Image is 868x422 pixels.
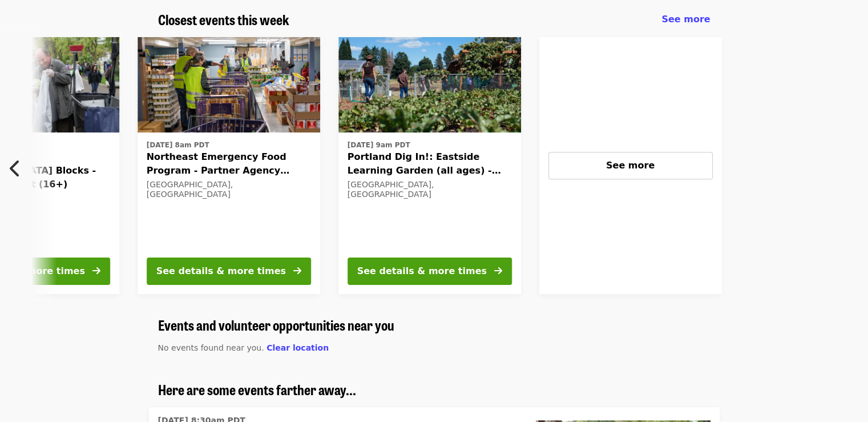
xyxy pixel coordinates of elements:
div: [GEOGRAPHIC_DATA], [GEOGRAPHIC_DATA] [147,180,311,199]
time: [DATE] 8am PDT [147,140,209,150]
span: Here are some events farther away... [158,379,356,399]
span: Portland Dig In!: Eastside Learning Garden (all ages) - Aug/Sept/Oct [348,150,512,178]
button: Clear location [267,342,329,354]
a: See more [539,37,722,294]
i: arrow-right icon [293,266,301,276]
div: See details & more times [156,264,286,278]
button: See more [548,152,713,179]
i: arrow-right icon [92,266,100,276]
i: chevron-left icon [10,158,21,179]
span: Clear location [267,343,329,352]
div: Closest events this week [149,11,720,28]
span: See more [661,14,710,25]
a: See more [661,13,710,26]
span: No events found near you. [158,343,264,352]
a: See details for "Northeast Emergency Food Program - Partner Agency Support" [138,37,320,294]
time: [DATE] 9am PDT [348,140,410,150]
a: See details for "Portland Dig In!: Eastside Learning Garden (all ages) - Aug/Sept/Oct" [338,37,521,294]
img: Portland Dig In!: Eastside Learning Garden (all ages) - Aug/Sept/Oct organized by Oregon Food Bank [338,37,521,133]
span: Northeast Emergency Food Program - Partner Agency Support [147,150,311,178]
span: Events and volunteer opportunities near you [158,315,394,335]
button: See details & more times [147,258,311,285]
div: [GEOGRAPHIC_DATA], [GEOGRAPHIC_DATA] [348,180,512,199]
button: See details & more times [348,258,512,285]
span: Closest events this week [158,9,289,29]
div: See details & more times [357,264,487,278]
a: Closest events this week [158,11,289,28]
i: arrow-right icon [494,266,502,276]
span: See more [606,160,655,171]
img: Northeast Emergency Food Program - Partner Agency Support organized by Oregon Food Bank [138,37,320,133]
